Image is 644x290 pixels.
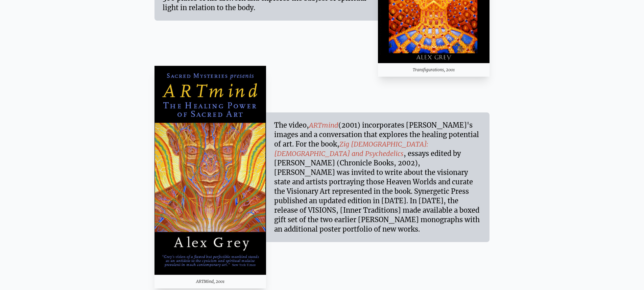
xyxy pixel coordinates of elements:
div: The video, (2001) incorporates [PERSON_NAME]'s images and a conversation that explores the healin... [274,121,481,234]
a: ARTmind [309,121,338,129]
a: Zig [DEMOGRAPHIC_DATA]: [DEMOGRAPHIC_DATA] and Psychedelics [274,140,428,158]
div: ARTMind, 2001 [154,275,266,288]
div: Transfigurations, 2001 [378,63,490,77]
img: ARTMind, 2001 [154,66,266,275]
